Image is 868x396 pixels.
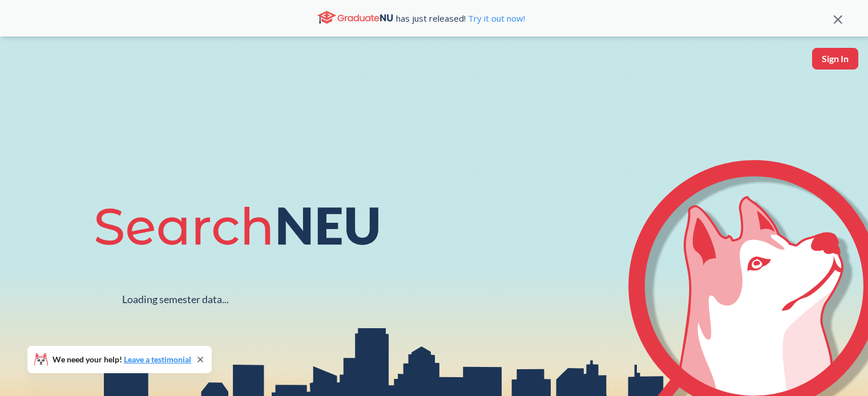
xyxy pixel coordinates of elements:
[124,354,191,364] a: Leave a testimonial
[11,48,38,86] a: sandbox logo
[53,356,191,364] span: We need your help!
[466,13,525,24] a: Try it out now!
[396,12,525,25] span: has just released!
[812,48,858,70] button: Sign In
[11,48,38,83] img: sandbox logo
[122,293,229,306] div: Loading semester data...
